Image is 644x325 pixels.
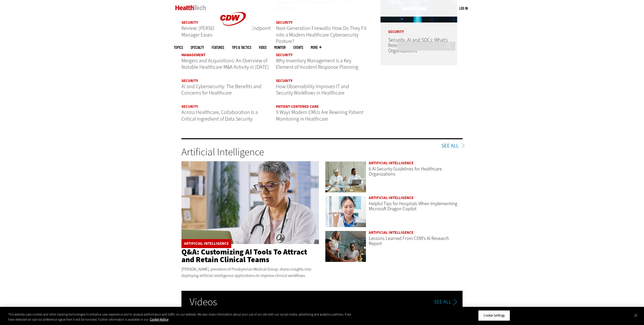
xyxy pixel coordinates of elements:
span: Specialty [191,45,204,49]
a: AI and Cybersecurity: The Benefits and Concerns for Healthcare [181,83,261,97]
a: Across Healthcare, Collaboration Is a Critical Ingredient of Data Security [181,109,258,122]
img: Home [175,5,206,10]
a: Artificial Intelligence [369,160,413,166]
a: Events [293,45,303,49]
a: Lessons Learned From CDW’s AI Research Report [369,235,449,247]
button: Cookie Settings [478,310,510,321]
a: Security, AI and SOCs: What’s Relevant for Healthcare Organizations [388,37,448,54]
a: Tips & Tactics [232,45,251,49]
a: How Observability Improves IT and Security Workflows in Healthcare [276,83,349,97]
a: See All [434,299,462,305]
a: Video [259,45,267,49]
h3: Videos [181,291,225,313]
a: Why Inventory Management Is a Key Element of Incident Response Planning [276,57,358,71]
span: Topics [174,45,183,49]
a: Mergers and Acquisitions: An Overview of Notable Healthcare M&A Activity in [DATE] [181,57,269,71]
a: Doctors meeting in the office [325,161,366,193]
a: MonITor [274,45,286,49]
a: 6 AI Security Guidelines for Healthcare Organizations [369,166,442,177]
a: More information about your privacy [150,317,168,322]
button: Close [630,310,641,321]
img: People reviewing research [325,231,366,262]
div: User menu [459,6,468,11]
img: doctor on laptop [181,161,319,244]
a: People reviewing research [325,231,366,263]
a: Security [181,78,198,83]
span: More [311,45,321,49]
a: Log in [459,6,468,10]
a: Features [212,45,224,49]
div: This website uses cookies and other tracking technologies to enhance user experience and to analy... [8,312,354,322]
img: Doctor using phone to dictate to tablet [325,196,366,227]
a: Artificial Intelligence [369,230,413,235]
a: Q&A: Customizing AI Tools To Attract and Retain Clinical Teams [181,247,307,265]
a: Security [181,104,198,109]
a: Helpful Tips for Hospitals When Implementing Microsoft Dragon Copilot [369,200,457,212]
a: See All [441,143,463,148]
a: Artificial Intelligence [369,195,413,200]
span: See All [434,299,451,305]
a: Security [276,78,293,83]
a: CDW [214,34,252,39]
p: [PERSON_NAME], president of Presbyterian Medical Group, shares insights into deploying artificial... [181,266,319,279]
img: Doctors meeting in the office [325,161,366,193]
h3: Artificial Intelligence [181,147,463,157]
a: 9 Ways Modern CMUs Are Rewiring Patient Monitoring in Healthcare [276,109,363,122]
a: Artificial Intelligence [184,241,229,246]
a: Doctor using phone to dictate to tablet [325,196,366,228]
a: Patient-Centered Care [276,104,319,109]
